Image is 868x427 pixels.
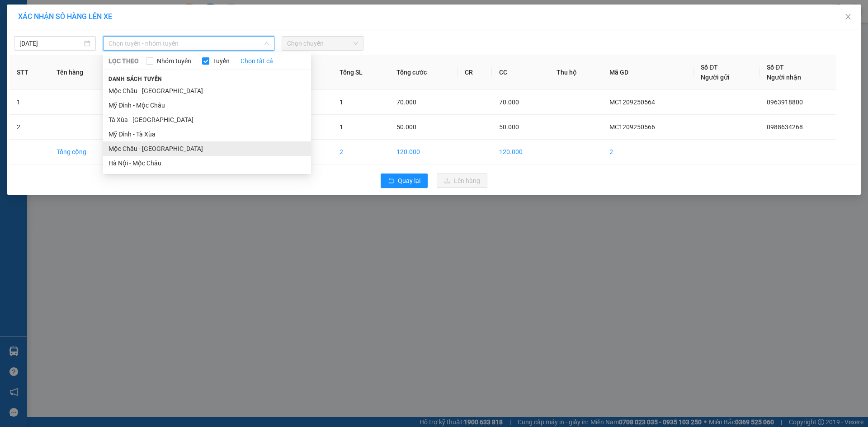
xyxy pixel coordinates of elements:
span: close [844,13,852,20]
td: 2 [602,140,693,164]
li: Hà Nội - Mộc Châu [103,156,311,170]
td: 2 [9,115,49,140]
span: Chọn tuyến - nhóm tuyến [108,37,269,50]
span: 0963918800 [767,99,803,106]
span: rollback [388,178,394,185]
span: 50.000 [499,123,519,131]
span: Người gửi [701,74,730,81]
th: CR [458,55,492,90]
th: Tổng cước [389,55,457,90]
button: Close [835,5,861,30]
span: down [264,41,269,46]
td: 120.000 [389,140,457,164]
th: Tên hàng [49,55,117,90]
span: Tuyến [209,56,233,66]
span: Quay lại [398,176,420,186]
span: MC1209250564 [609,99,655,106]
li: Mỹ Đình - Tà Xùa [103,127,311,141]
a: Chọn tất cả [241,56,273,66]
li: Mộc Châu - [GEOGRAPHIC_DATA] [103,141,311,156]
li: Mộc Châu - [GEOGRAPHIC_DATA] [103,84,311,98]
span: 1 [340,99,343,106]
td: 120.000 [492,140,550,164]
span: 1 [340,123,343,131]
input: 12/09/2025 [19,38,82,48]
th: Mã GD [602,55,693,90]
span: Người nhận [767,74,801,81]
li: Mỹ Đình - Mộc Châu [103,98,311,113]
span: XÁC NHẬN SỐ HÀNG LÊN XE [18,12,112,21]
span: Chọn chuyến [287,37,358,50]
span: Nhóm tuyến [153,56,195,66]
span: Số ĐT [701,64,718,71]
span: 70.000 [499,99,519,106]
th: Tổng SL [332,55,389,90]
span: 0988634268 [767,123,803,131]
td: 2 [332,140,389,164]
span: Danh sách tuyến [103,75,168,83]
th: CC [492,55,550,90]
span: MC1209250566 [609,123,655,131]
button: uploadLên hàng [437,174,487,188]
button: rollbackQuay lại [381,174,428,188]
li: Tà Xùa - [GEOGRAPHIC_DATA] [103,113,311,127]
td: 1 [9,90,49,115]
span: 50.000 [396,123,416,131]
th: Thu hộ [549,55,602,90]
span: LỌC THEO [108,56,139,66]
span: 70.000 [396,99,416,106]
td: Tổng cộng [49,140,117,164]
th: STT [9,55,49,90]
span: Số ĐT [767,64,784,71]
